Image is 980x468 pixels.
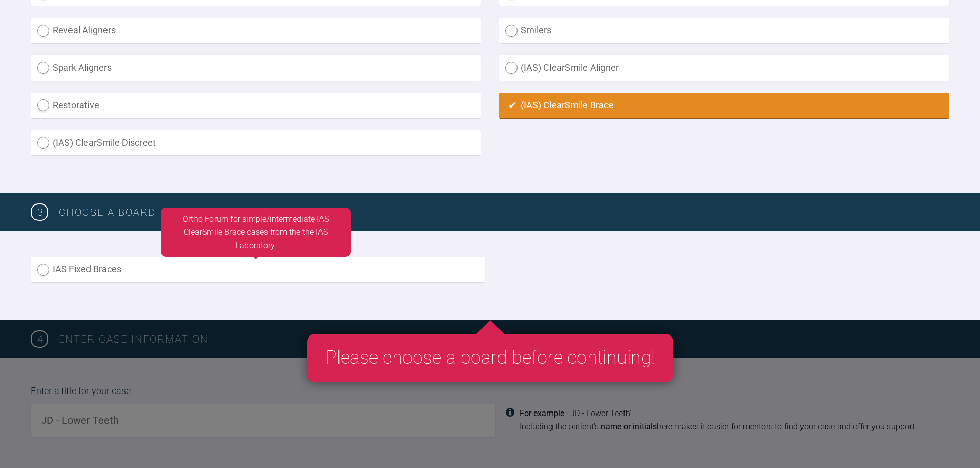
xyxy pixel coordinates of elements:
[31,257,485,282] label: IAS Fixed Braces
[31,93,481,118] label: Restorative
[31,130,481,156] label: (IAS) ClearSmile Discreet
[59,204,949,220] h3: Choose a board
[499,18,949,43] label: Smilers
[161,208,351,257] div: Ortho Forum for simple/intermediate IAS ClearSmile Brace cases from the the IAS Laboratory.
[31,18,481,43] label: Reveal Aligners
[31,203,48,221] span: 3
[499,93,949,118] label: (IAS) ClearSmile Brace
[499,55,949,81] label: (IAS) ClearSmile Aligner
[31,55,481,81] label: Spark Aligners
[307,334,673,382] div: Please choose a board before continuing!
